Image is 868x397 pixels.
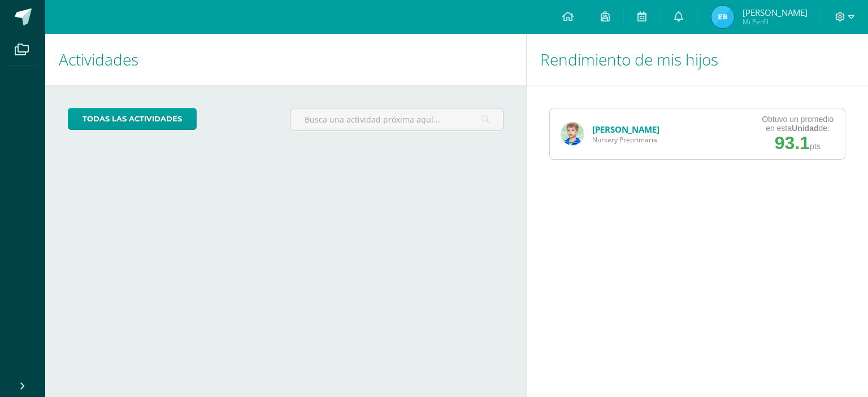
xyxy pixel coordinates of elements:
[810,142,821,151] span: pts
[762,115,834,133] div: Obtuvo un promedio en esta de:
[68,108,197,130] a: todas las Actividades
[540,34,854,85] h1: Rendimiento de mis hijos
[792,124,818,133] strong: Unidad
[743,17,808,27] span: Mi Perfil
[561,123,584,145] img: d04cd4f54e8c85db0c73e2c09872d2c2.png
[59,34,513,85] h1: Actividades
[290,108,502,130] input: Busca una actividad próxima aquí...
[743,7,808,18] span: [PERSON_NAME]
[711,6,734,28] img: 6ad2d4dbe6a9b3a4a64038d8d24f4d2d.png
[592,135,659,145] span: Nursery Preprimaria
[775,133,810,153] span: 93.1
[592,124,659,135] a: [PERSON_NAME]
